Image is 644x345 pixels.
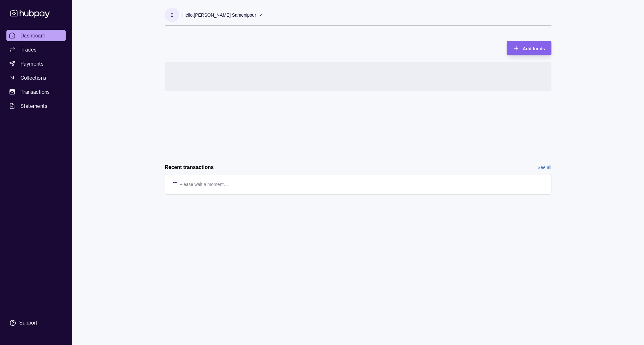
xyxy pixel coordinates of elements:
[183,12,256,19] p: Hello, [PERSON_NAME] Samenipour
[20,32,46,39] span: Dashboard
[170,12,173,19] p: S
[6,316,66,330] a: Support
[165,164,214,171] h2: Recent transactions
[523,46,545,51] span: Add funds
[20,88,50,96] span: Transactions
[538,164,551,171] a: See all
[6,100,66,112] a: Statements
[507,41,551,55] button: Add funds
[20,102,47,110] span: Statements
[20,74,46,82] span: Collections
[6,86,66,98] a: Transactions
[6,30,66,41] a: Dashboard
[19,319,37,326] div: Support
[20,46,37,53] span: Trades
[20,60,44,68] span: Payments
[6,72,66,84] a: Collections
[6,58,66,69] a: Payments
[6,44,66,55] a: Trades
[180,181,228,188] p: Please wait a moment…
